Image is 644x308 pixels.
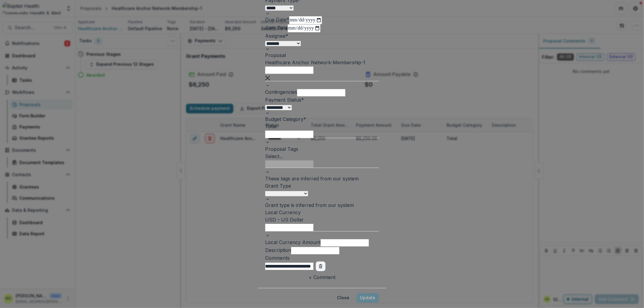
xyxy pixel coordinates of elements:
label: Description [265,247,291,253]
div: Select... [265,153,379,160]
div: Healthcare Anchor Network-Membership-1 [265,59,379,66]
label: Grant Type [265,183,291,189]
div: Clear selected options [265,74,379,81]
button: Close [364,286,371,293]
label: Sent Date [265,25,288,31]
label: Contingencies [265,89,297,95]
div: USD - US Dollar [265,216,379,223]
label: Local Currency [265,209,301,215]
label: Payment Status [265,97,304,103]
div: Grant payment has been updated [287,296,362,303]
div: Grant type is inferred from our system [265,202,379,209]
button: + Comment [309,274,335,281]
label: Budget Category [265,116,306,122]
div: Grant Payment Updated [287,288,360,296]
div: Total [265,123,379,130]
span: Update [360,295,375,300]
label: Proposal Tags [265,146,298,152]
label: Local Currency Amount [265,239,320,245]
div: These tags are inferred from our system [265,175,379,183]
label: Proposal [265,52,286,58]
label: Assignee [265,33,288,39]
button: Update [356,293,379,303]
label: Comments [265,255,290,261]
label: Due Date [265,17,289,23]
button: delete [316,262,325,271]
